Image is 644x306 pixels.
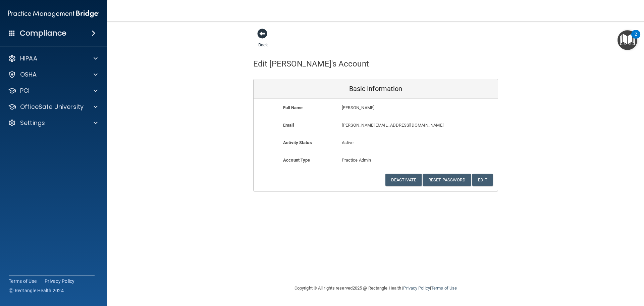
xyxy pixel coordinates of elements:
a: PCI [8,87,98,95]
a: Settings [8,119,98,127]
p: OfficeSafe University [20,103,84,111]
a: Back [258,34,268,47]
b: Account Type [283,158,310,163]
button: Open Resource Center, 2 new notifications [618,30,637,50]
p: [PERSON_NAME][EMAIL_ADDRESS][DOMAIN_NAME] [342,121,449,129]
p: PCI [20,87,30,95]
b: Activity Status [283,140,312,145]
p: Practice Admin [342,156,410,164]
a: Privacy Policy [45,278,75,285]
p: HIPAA [20,54,37,62]
p: Active [342,139,410,147]
div: Copyright © All rights reserved 2025 @ Rectangle Health | | [253,277,498,299]
a: Privacy Policy [403,286,430,291]
img: PMB logo [8,7,99,20]
b: Email [283,123,294,128]
span: Ⓒ Rectangle Health 2024 [9,287,64,294]
div: 2 [635,34,637,43]
button: Edit [472,174,493,186]
button: Deactivate [385,174,422,186]
p: OSHA [20,71,37,79]
a: HIPAA [8,54,98,62]
button: Reset Password [423,174,471,186]
p: [PERSON_NAME] [342,104,449,112]
a: OfficeSafe University [8,103,98,111]
b: Full Name [283,105,303,110]
p: Settings [20,119,45,127]
a: Terms of Use [431,286,457,291]
a: Terms of Use [9,278,37,285]
h4: Edit [PERSON_NAME]'s Account [253,59,369,68]
h4: Compliance [20,29,66,38]
div: Basic Information [254,79,498,99]
a: OSHA [8,71,98,79]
